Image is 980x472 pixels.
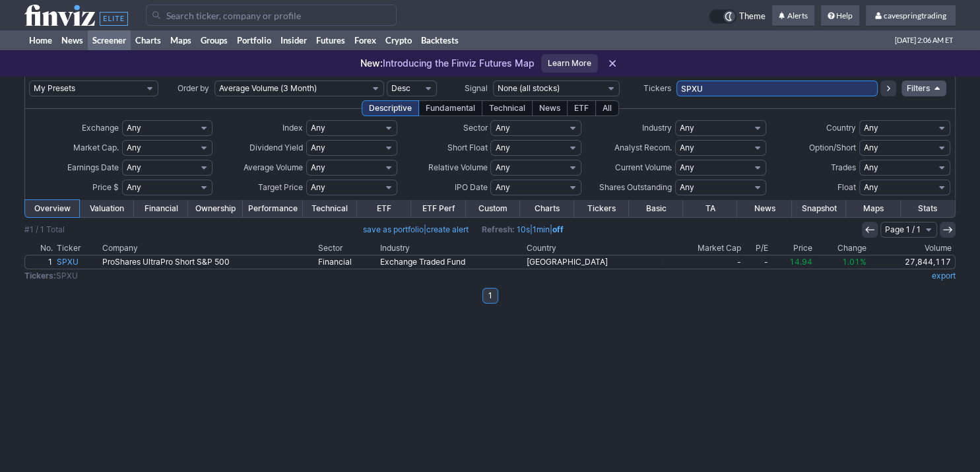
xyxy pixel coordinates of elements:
a: export [932,271,956,281]
a: Tickers [574,200,628,217]
span: Order by [178,83,209,93]
a: ETF Perf [411,200,465,217]
a: - [743,255,770,269]
a: Groups [196,30,232,50]
span: [DATE] 2:06 AM ET [895,30,953,50]
span: Current Volume [615,162,672,172]
span: IPO Date [454,182,487,192]
th: Company [100,242,316,255]
div: ETF [567,100,596,116]
a: Home [24,30,57,50]
div: Technical [482,100,533,116]
a: create alert [426,224,469,234]
a: 1min [533,224,550,234]
span: Price $ [92,182,119,192]
a: - [665,255,742,269]
th: Volume [868,242,956,255]
a: Insider [276,30,311,50]
div: All [595,100,619,116]
span: New: [360,57,383,69]
a: save as portfolio [363,224,424,234]
a: Maps [846,200,900,217]
span: Shares Outstanding [599,182,672,192]
span: cavespringtrading [884,11,946,20]
span: Country [826,123,856,133]
span: Option/Short [809,143,856,152]
b: 1 [488,288,492,304]
span: Dividend Yield [249,143,303,152]
a: 1 [25,255,55,269]
a: Exchange Traded Fund [378,255,525,269]
span: | | [482,223,564,236]
a: Snapshot [792,200,846,217]
div: News [532,100,568,116]
th: No. [24,242,55,255]
th: Change [814,242,868,255]
span: Target Price [258,182,303,192]
a: 14.94 [770,255,814,269]
a: Financial [134,200,188,217]
div: #1 / 1 Total [24,223,65,236]
a: 1.01% [814,255,868,269]
b: Refresh: [482,224,515,234]
th: Industry [378,242,525,255]
a: Learn More [541,54,598,73]
td: SPXU [24,269,669,283]
a: Basic [629,200,683,217]
a: Maps [166,30,196,50]
span: 14.94 [789,257,812,267]
a: ProShares UltraPro Short S&P 500 [100,255,316,269]
a: Technical [303,200,357,217]
span: Float [837,182,856,192]
a: 10s [517,224,530,234]
a: TA [683,200,737,217]
span: Average Volume [244,162,303,172]
th: Sector [316,242,378,255]
a: Custom [466,200,520,217]
span: Industry [642,123,672,133]
a: off [552,224,564,234]
th: Ticker [55,242,100,255]
a: cavespringtrading [866,5,956,26]
th: Country [525,242,665,255]
a: ETF [357,200,411,217]
a: Financial [316,255,378,269]
a: 1 [482,288,498,304]
span: 1.01% [842,257,866,267]
span: | [363,223,469,236]
a: Futures [311,30,350,50]
a: Charts [520,200,574,217]
a: Screener [88,30,131,50]
span: Analyst Recom. [614,143,672,152]
span: Signal [465,83,488,93]
a: SPXU [55,255,100,269]
a: Ownership [188,200,242,217]
span: Theme [739,9,766,24]
input: Search [146,5,397,26]
span: Tickers [643,83,671,93]
a: Help [821,5,859,26]
th: Market Cap [665,242,742,255]
span: Trades [831,162,856,172]
b: Tickers: [24,271,56,281]
a: [GEOGRAPHIC_DATA] [525,255,665,269]
a: News [737,200,791,217]
span: Short Float [447,143,487,152]
span: Exchange [82,123,119,133]
span: Relative Volume [428,162,487,172]
a: Backtests [416,30,463,50]
a: Filters [901,81,946,96]
a: Overview [25,200,79,217]
th: Price [770,242,814,255]
a: Performance [243,200,303,217]
span: Market Cap. [73,143,119,152]
div: Descriptive [362,100,419,116]
a: Valuation [79,200,133,217]
a: Alerts [772,5,814,26]
th: P/E [743,242,770,255]
a: 27,844,117 [868,255,955,269]
a: News [57,30,88,50]
span: Index [282,123,303,133]
a: Portfolio [232,30,276,50]
a: Crypto [381,30,416,50]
